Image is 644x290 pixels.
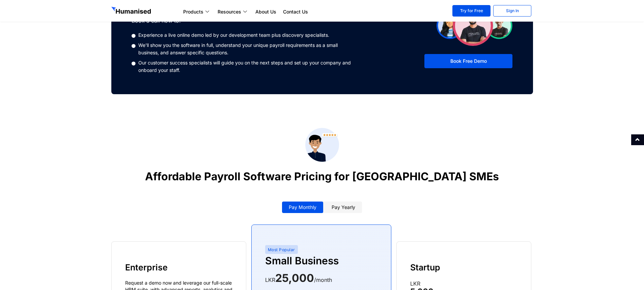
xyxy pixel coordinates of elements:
a: Resources [214,8,252,16]
strong: 25,000 [275,271,314,285]
span: Most Popular [268,247,295,252]
div: LKR /month [265,274,377,284]
span: Our customer success specialists will guide you on the next steps and set up your company and onb... [137,59,353,74]
span: Experience a live online demo led by our development team plus discovery specialists. [137,31,329,39]
a: Sign In [493,5,531,17]
a: Try for Free [452,5,491,17]
a: Book Free Demo [424,54,512,68]
a: About Us [252,8,280,16]
a: Pay yearly [325,202,362,213]
h5: Small Business [265,254,377,267]
h5: Startup [410,262,517,273]
span: We'll show you the software in full, understand your unique payroll requirements as a small busin... [137,42,353,56]
a: Contact Us [280,8,311,16]
h2: Affordable Payroll Software Pricing for [GEOGRAPHIC_DATA] SMEs [111,168,533,185]
h5: Enterprise [125,262,232,273]
img: GetHumanised Logo [111,7,152,16]
a: Pay monthly [282,202,323,213]
a: Products [180,8,214,16]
